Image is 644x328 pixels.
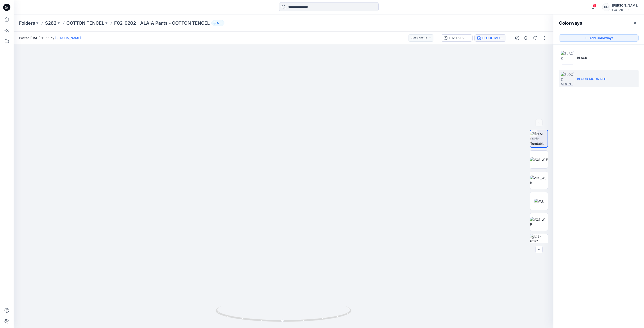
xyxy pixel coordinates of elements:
button: Details [523,34,530,42]
a: S262 [45,20,56,26]
img: VQS_W_B [530,176,548,185]
span: 1 [593,4,596,7]
p: BLACK [577,55,587,60]
p: BLOOD MOON RED [577,76,606,81]
a: [PERSON_NAME] [55,36,81,40]
div: HH [602,3,610,11]
div: Evo LAB SGN [612,8,638,12]
img: BLOOD MOON RED [561,72,574,86]
img: W_L [534,199,544,204]
div: [PERSON_NAME] [612,3,638,8]
img: VQS_W_R [530,217,548,227]
button: 5 [211,20,224,26]
a: Folders [19,20,35,26]
button: Add Colorways [559,34,639,42]
img: BLACK [561,51,574,64]
div: BLOOD MOON RED [482,36,503,40]
button: BLOOD MOON RED [474,34,506,42]
img: VQS_W_F [530,157,548,162]
p: 5 [217,21,219,26]
img: BW M Outfit Turntable [530,132,548,146]
div: F02-0202 - ALAIA Pants - COTTON TENCEL [449,36,470,40]
a: COTTON TENCEL [66,20,104,26]
button: F02-0202 - ALAIA Pants - COTTON TENCEL [441,34,473,42]
h2: Colorways [559,20,582,26]
p: F02-0202 - ALAIA Pants - COTTON TENCEL [114,20,210,26]
img: F02-0202 - ALAIA Pants - COTTON TENCEL BLOOD MOON RED [530,234,548,252]
span: Posted [DATE] 11:55 by [19,36,81,40]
